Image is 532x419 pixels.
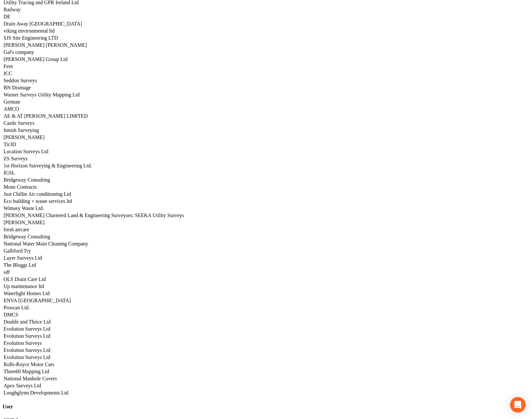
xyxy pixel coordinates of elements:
a: Rolls-Royce Motor Cars [4,362,54,367]
a: German [4,99,20,105]
a: Location Surveys Ltd [4,149,48,154]
a: Double and Thrice Ltd [4,319,51,324]
a: Railway [4,7,21,12]
h4: User [3,404,529,410]
a: Three60 Mapping Ltd [4,369,49,374]
a: Loughglynn Developments Ltd [4,390,68,395]
a: National Water Main Cleaning Company [4,241,88,246]
a: Fern [4,64,13,69]
a: National Manhole Covers [4,376,57,381]
a: BN Drainage [4,85,31,90]
a: [PERSON_NAME] [4,220,45,225]
a: AE & AT [PERSON_NAME] LIMITED [4,113,88,119]
a: Waterlight Homes Ltd [4,291,50,296]
a: Bridgeway Consulting [4,234,50,239]
a: Tir3D [4,142,16,147]
a: AMCO [4,106,19,112]
a: ZS Surveys [4,156,27,161]
a: Proscan Ltd. [4,305,30,310]
a: Layer Surveys Ltd [4,255,42,261]
a: Evolution Surveys Ltd [4,354,50,360]
a: Evolution Surveys Ltd [4,333,50,339]
a: Castle Surveys [4,120,35,126]
a: Warner Surveys Utility Mapping Ltd [4,92,80,97]
a: Gal's company [4,49,34,55]
a: DE [4,14,10,19]
a: ENVA [GEOGRAPHIC_DATA] [4,298,71,303]
a: Mone Contracts [4,184,37,190]
a: ICC [4,71,12,76]
a: DMCS [4,312,18,317]
a: Bridgeway Consulting [4,177,50,183]
a: 1st Horizon Surveying & Engineering Ltd. [4,163,92,168]
a: Eco building + waste services ltd [4,198,72,204]
a: Seddon Surveys [4,78,37,83]
a: The Bloggs Ltd [4,262,36,268]
a: Galliford Try [4,248,31,254]
a: fresh aircare [4,227,29,232]
a: Innish Surveying [4,127,39,133]
a: Wimsey Waste Ltd. [4,205,44,211]
a: Drain Away [GEOGRAPHIC_DATA] [4,21,82,26]
a: viking environmental ltd [4,28,55,34]
a: [PERSON_NAME] [4,135,45,140]
a: IGSL [4,170,15,175]
a: Evolution Surveys Ltd [4,347,50,353]
a: [PERSON_NAME] [PERSON_NAME] [4,42,87,48]
div: Open Intercom Messenger [510,397,526,413]
a: [PERSON_NAME] Chartered Land & Engineering Surveyors; SEEKA Utility Surveys [4,213,184,218]
a: Just Chillin Air conditioning Ltd [4,191,71,197]
a: OLS Drain Care Ltd [4,276,46,282]
a: Evolution Surveys Ltd [4,326,50,332]
a: [PERSON_NAME] Group Ltd [4,56,67,62]
a: Evolution Surveys [4,340,42,346]
a: sdf [4,269,10,275]
a: SJS Site Engineering LTD [4,35,58,41]
a: Apex Surveys Ltd [4,383,41,388]
a: Up maintenance ltd [4,284,44,289]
